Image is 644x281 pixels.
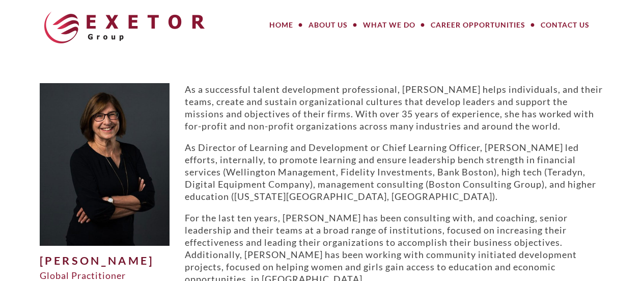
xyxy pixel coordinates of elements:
img: The Exetor Group [44,12,205,43]
a: About Us [301,15,355,35]
p: As a successful talent development professional, [PERSON_NAME] helps individuals, and their teams... [185,83,605,132]
a: Career Opportunities [423,15,533,35]
a: Contact Us [533,15,597,35]
h1: [PERSON_NAME] [40,255,170,267]
a: Home [262,15,301,35]
img: Susan-W-2-1-500x625.jpg [40,83,170,246]
p: As Director of Learning and Development or Chief Learning Officer, [PERSON_NAME] led efforts, int... [185,141,605,202]
a: What We Do [355,15,423,35]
